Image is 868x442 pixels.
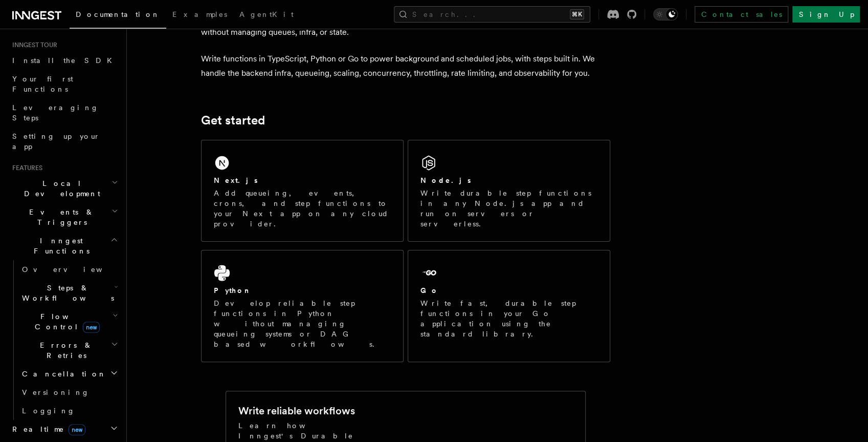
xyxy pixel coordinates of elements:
[408,140,610,242] a: Node.jsWrite durable step functions in any Node.js app and run on servers or serverless.
[214,175,258,185] h2: Next.js
[18,307,120,336] button: Flow Controlnew
[8,178,112,199] span: Local Development
[8,70,120,98] a: Your first Functions
[201,140,404,242] a: Next.jsAdd queueing, events, crons, and step functions to your Next app on any cloud provider.
[18,369,106,379] span: Cancellation
[420,188,597,229] p: Write durable step functions in any Node.js app and run on servers or serverless.
[214,285,252,296] h2: Python
[83,322,100,333] span: new
[18,283,114,303] span: Steps & Workflows
[201,113,265,128] a: Get started
[18,311,113,332] span: Flow Control
[8,98,120,127] a: Leveraging Steps
[214,188,391,229] p: Add queueing, events, crons, and step functions to your Next app on any cloud provider.
[8,424,85,434] span: Realtime
[653,8,678,20] button: Toggle dark mode
[18,383,120,402] a: Versioning
[394,6,590,23] button: Search...⌘K
[238,404,355,418] h2: Write reliable workflows
[214,298,391,349] p: Develop reliable step functions in Python without managing queueing systems or DAG based workflows.
[172,10,227,18] span: Examples
[8,207,112,227] span: Events & Triggers
[18,260,120,279] a: Overview
[201,250,404,362] a: PythonDevelop reliable step functions in Python without managing queueing systems or DAG based wo...
[8,260,120,420] div: Inngest Functions
[12,132,100,151] span: Setting up your app
[22,407,75,415] span: Logging
[8,420,120,438] button: Realtimenew
[18,336,120,365] button: Errors & Retries
[8,236,110,256] span: Inngest Functions
[70,3,166,29] a: Documentation
[8,203,120,231] button: Events & Triggers
[18,279,120,307] button: Steps & Workflows
[8,41,57,49] span: Inngest tour
[8,164,42,172] span: Features
[12,103,99,122] span: Leveraging Steps
[22,388,90,396] span: Versioning
[420,175,471,185] h2: Node.js
[8,51,120,70] a: Install the SDK
[408,250,610,362] a: GoWrite fast, durable step functions in your Go application using the standard library.
[420,298,597,339] p: Write fast, durable step functions in your Go application using the standard library.
[18,340,111,361] span: Errors & Retries
[201,52,610,80] p: Write functions in TypeScript, Python or Go to power background and scheduled jobs, with steps bu...
[570,9,584,19] kbd: ⌘K
[18,365,120,383] button: Cancellation
[76,10,160,18] span: Documentation
[695,6,788,23] a: Contact sales
[8,231,120,260] button: Inngest Functions
[8,174,120,203] button: Local Development
[239,10,294,18] span: AgentKit
[22,265,127,273] span: Overview
[12,56,118,65] span: Install the SDK
[420,285,439,296] h2: Go
[69,424,85,435] span: new
[166,3,233,28] a: Examples
[233,3,300,28] a: AgentKit
[792,6,860,23] a: Sign Up
[12,75,73,93] span: Your first Functions
[8,127,120,156] a: Setting up your app
[18,402,120,420] a: Logging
